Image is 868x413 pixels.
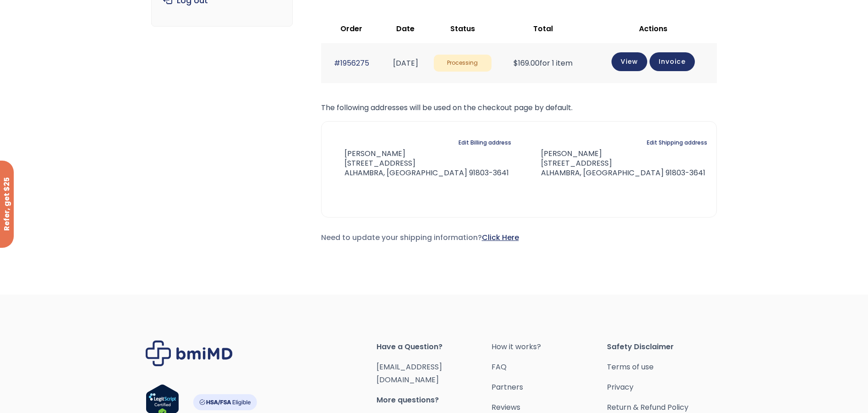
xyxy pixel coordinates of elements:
span: 169.00 [513,58,540,68]
img: Brand Logo [146,340,233,366]
a: [EMAIL_ADDRESS][DOMAIN_NAME] [377,362,442,385]
address: [PERSON_NAME] [STREET_ADDRESS] ALHAMBRA, [GEOGRAPHIC_DATA] 91803-3641 [526,149,705,178]
td: for 1 item [496,43,590,83]
span: $ [513,58,518,68]
p: The following addresses will be used on the checkout page by default. [321,101,717,114]
span: Have a Question? [377,340,492,353]
span: More questions? [377,394,492,407]
a: Click Here [482,232,519,243]
a: Terms of use [607,361,722,374]
span: Status [450,23,475,34]
a: Edit Shipping address [647,136,707,149]
img: HSA-FSA [193,394,257,410]
time: [DATE] [393,58,418,68]
span: Order [340,23,362,34]
a: FAQ [491,361,607,374]
address: [PERSON_NAME] [STREET_ADDRESS] ALHAMBRA, [GEOGRAPHIC_DATA] 91803-3641 [331,149,509,178]
span: Safety Disclaimer [607,340,722,353]
a: Privacy [607,381,722,394]
span: Processing [434,55,492,72]
a: View [611,52,647,71]
a: Partners [491,381,607,394]
span: Date [396,23,415,34]
span: Actions [639,23,667,34]
span: Total [533,23,553,34]
a: How it works? [491,340,607,353]
a: Edit Billing address [459,136,511,149]
a: #1956275 [334,58,369,68]
a: Invoice [650,52,695,71]
span: Need to update your shipping information? [321,232,519,243]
